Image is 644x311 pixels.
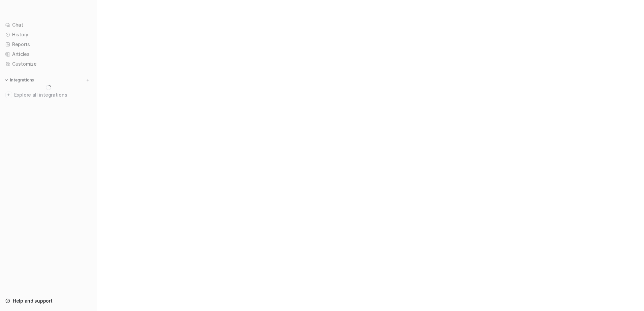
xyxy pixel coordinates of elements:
span: Explore all integrations [14,90,91,100]
img: expand menu [4,78,9,82]
p: Integrations [10,77,34,83]
a: Reports [3,40,94,49]
a: Customize [3,59,94,69]
a: Explore all integrations [3,90,94,100]
button: Integrations [3,77,36,83]
a: Chat [3,20,94,30]
img: menu_add.svg [86,78,90,82]
a: Help and support [3,296,94,306]
img: explore all integrations [5,92,12,98]
a: Articles [3,49,94,59]
a: History [3,30,94,39]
